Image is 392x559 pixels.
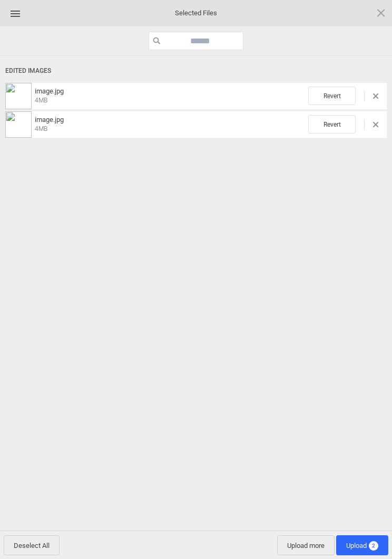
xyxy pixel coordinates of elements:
[346,542,378,549] span: Upload
[35,125,47,132] span: 4MB
[4,535,60,555] span: Deselect All
[308,87,356,105] span: Revert
[35,116,64,124] span: image.jpg
[32,87,308,105] span: image.jpg
[375,7,387,18] span: Click here or hit ESC to close picker
[5,61,387,81] div: Edited Images
[35,97,47,104] span: 4MB
[308,115,356,134] span: Revert
[369,541,378,551] span: 2
[32,116,308,133] span: image.jpg
[5,83,32,109] img: bf880bb3-83f5-4d79-b6d8-67c61c35b94d
[143,8,249,18] span: Selected Files
[336,535,388,555] span: Upload
[35,87,64,95] span: image.jpg
[277,535,335,555] span: Upload more
[5,111,32,138] img: 9de04a91-f180-4f62-94bb-3a2676cc6ee0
